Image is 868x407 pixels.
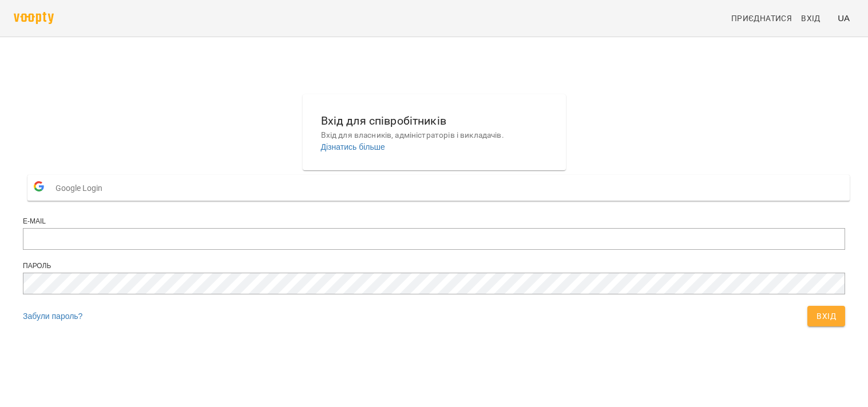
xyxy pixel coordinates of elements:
[833,7,854,29] button: UA
[817,309,836,323] span: Вхід
[23,312,82,321] a: Забули пароль?
[796,8,833,29] a: Вхід
[321,142,385,151] a: Дізнатись більше
[14,12,54,24] img: voopty.png
[56,177,108,199] span: Google Login
[27,175,850,201] button: Google Login
[321,112,548,130] h6: Вхід для співробітників
[801,11,821,25] span: Вхід
[838,12,850,24] span: UA
[321,130,548,141] p: Вхід для власників, адміністраторів і викладачів.
[312,103,557,162] button: Вхід для співробітниківВхід для власників, адміністраторів і викладачів.Дізнатись більше
[807,306,845,326] button: Вхід
[23,217,845,226] div: E-mail
[727,8,796,29] a: Приєднатися
[731,11,792,25] span: Приєднатися
[23,261,845,271] div: Пароль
